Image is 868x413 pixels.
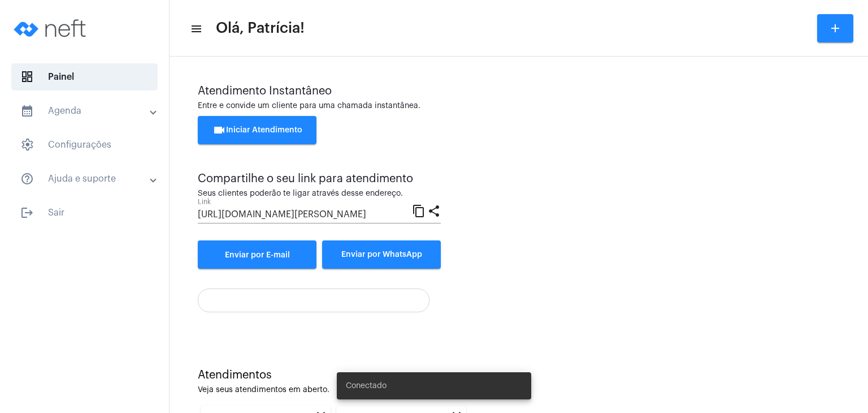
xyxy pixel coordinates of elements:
span: Iniciar Atendimento [212,126,302,134]
span: sidenav icon [20,70,34,84]
mat-icon: content_copy [412,204,426,217]
mat-icon: sidenav icon [190,22,201,36]
div: Atendimento Instantâneo [198,85,840,97]
span: Sair [11,199,158,226]
mat-panel-title: Ajuda e suporte [20,172,151,186]
mat-expansion-panel-header: sidenav iconAjuda e suporte [7,165,169,192]
div: Atendimentos [198,369,840,381]
span: Enviar por E-mail [225,251,290,259]
mat-icon: sidenav icon [20,206,34,220]
mat-icon: share [427,204,441,217]
span: Configurações [11,131,158,158]
span: sidenav icon [20,138,34,152]
div: Compartilhe o seu link para atendimento [198,173,441,185]
img: logo-neft-novo-2.png [9,6,94,51]
div: Seus clientes poderão te ligar através desse endereço. [198,190,441,198]
span: Enviar por WhatsApp [341,251,422,259]
span: Conectado [346,380,387,392]
button: Enviar por WhatsApp [322,240,441,269]
mat-icon: add [828,21,842,35]
mat-icon: sidenav icon [20,172,34,186]
span: Painel [11,63,158,91]
span: Olá, Patrícia! [216,19,305,37]
mat-panel-title: Agenda [20,104,151,118]
mat-icon: videocam [212,123,226,137]
div: Veja seus atendimentos em aberto. [198,386,840,394]
button: Iniciar Atendimento [198,116,316,144]
mat-expansion-panel-header: sidenav iconAgenda [7,97,169,124]
a: Enviar por E-mail [198,240,316,269]
mat-icon: sidenav icon [20,104,34,118]
div: Entre e convide um cliente para uma chamada instantânea. [198,102,840,110]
